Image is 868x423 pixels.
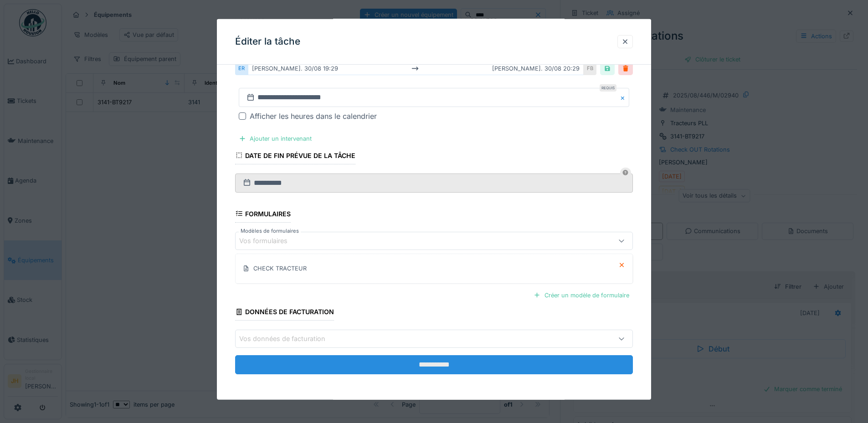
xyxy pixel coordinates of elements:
[248,62,584,75] div: [PERSON_NAME]. 30/08 19:29 [PERSON_NAME]. 30/08 20:29
[235,36,300,47] h3: Éditer la tâche
[619,88,629,107] button: Close
[235,207,291,222] div: Formulaires
[235,305,334,321] div: Données de facturation
[239,227,301,235] label: Modèles de formulaires
[235,148,355,164] div: Date de fin prévue de la tâche
[584,62,596,75] div: FB
[530,289,633,301] div: Créer un modèle de formulaire
[235,133,315,145] div: Ajouter un intervenant
[600,84,616,92] div: Requis
[239,334,338,344] div: Vos données de facturation
[250,111,377,122] div: Afficher les heures dans le calendrier
[253,264,307,273] div: CHECK TRACTEUR
[239,236,300,246] div: Vos formulaires
[235,62,248,75] div: ER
